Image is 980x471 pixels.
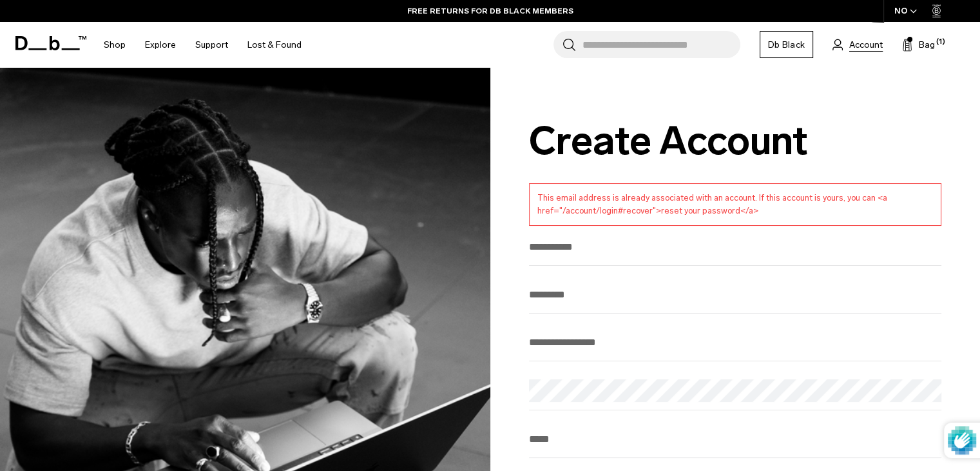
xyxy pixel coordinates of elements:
[919,38,935,52] span: Bag
[849,38,883,52] span: Account
[195,22,228,68] a: Support
[948,423,976,458] img: Protected by hCaptcha
[104,22,126,68] a: Shop
[529,117,808,165] span: Create Account
[936,37,945,48] span: (1)
[760,31,813,58] a: Db Black
[94,22,311,68] nav: Main Navigation
[145,22,176,68] a: Explore
[832,37,883,52] a: Account
[537,192,934,217] li: This email address is already associated with an account. If this account is yours, you can <a hr...
[407,5,573,17] a: FREE RETURNS FOR DB BLACK MEMBERS
[247,22,302,68] a: Lost & Found
[902,37,935,52] button: Bag (1)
